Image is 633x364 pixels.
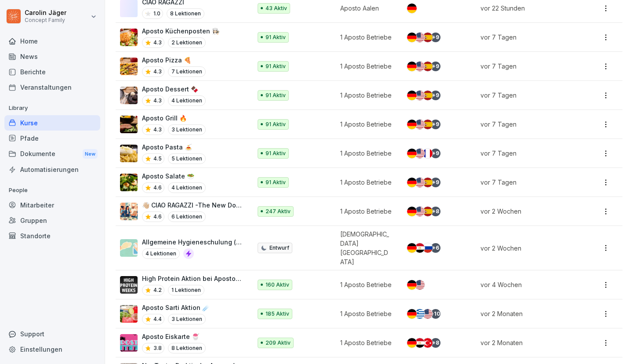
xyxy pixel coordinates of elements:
img: jodldgla1n88m1zx1ylvr2oo.png [120,334,138,352]
p: 160 Aktiv [266,281,289,289]
p: vor 22 Stunden [480,4,575,13]
img: es.svg [423,207,433,216]
p: 91 Aktiv [266,178,286,186]
div: Home [4,33,100,49]
div: Mitarbeiter [4,197,100,213]
img: es.svg [423,33,433,42]
p: 2 Lektionen [168,37,206,48]
p: 3.8 [153,344,162,352]
p: 91 Aktiv [266,91,286,99]
img: es.svg [423,62,433,71]
p: vor 2 Monaten [480,309,575,318]
div: + 9 [431,33,440,42]
p: vor 7 Tagen [480,149,575,158]
p: 4 Lektionen [168,95,206,106]
p: Aposto Sarti Aktion ☄️ [142,303,210,312]
p: Aposto Pasta 🍝 [142,142,206,152]
img: fr.svg [423,149,433,158]
div: + 10 [431,309,440,319]
div: Veranstaltungen [4,80,100,95]
p: Aposto Eiskarte 🍧 [142,332,206,341]
a: Einstellungen [4,342,100,357]
p: [DEMOGRAPHIC_DATA] [GEOGRAPHIC_DATA] [340,229,392,266]
p: Aposto Salate 🥗 [142,171,206,181]
p: 4.3 [153,68,162,76]
p: 4.3 [153,97,162,105]
p: 4.4 [153,315,162,323]
img: es.svg [423,120,433,129]
img: de.svg [407,207,417,216]
p: 1 Aposto Betriebe [340,91,392,100]
div: New [83,149,98,159]
p: 6 Lektionen [168,211,206,222]
img: zjmrrsi1s8twqmexx0km4n1q.png [120,276,138,294]
p: 7 Lektionen [168,66,206,77]
img: us.svg [415,120,425,129]
p: 91 Aktiv [266,120,286,128]
img: de.svg [407,309,417,319]
p: People [4,183,100,197]
div: Gruppen [4,213,100,228]
a: Kurse [4,115,100,131]
img: de.svg [407,149,417,158]
img: de.svg [407,280,417,290]
img: ecowexwi71w3cb2kgh26fc24.png [120,29,138,46]
img: us.svg [415,91,425,100]
p: vor 7 Tagen [480,33,575,42]
img: def36z2mzvea4bkfjzuq0ax3.png [120,174,138,191]
p: 91 Aktiv [266,149,286,157]
img: gxsnf7ygjsfsmxd96jxi4ufn.png [120,239,138,257]
a: Automatisierungen [4,162,100,177]
p: 1.0 [153,10,160,18]
img: es.svg [423,91,433,100]
img: de.svg [407,33,417,42]
p: 4.2 [153,286,162,294]
p: Entwurf [269,244,289,252]
p: 3 Lektionen [168,314,206,324]
p: vor 7 Tagen [480,62,575,71]
img: es.svg [423,178,433,187]
img: de.svg [407,178,417,187]
p: 8 Lektionen [168,343,206,353]
p: vor 7 Tagen [480,91,575,100]
a: Berichte [4,64,100,80]
img: nkpv5u16vvkupyiwqf6da0hm.png [120,305,138,323]
div: Dokumente [4,146,100,162]
p: Aposto Grill 🔥 [142,113,206,123]
p: 247 Aktiv [266,207,291,215]
img: de.svg [407,4,417,13]
img: us.svg [415,62,425,71]
img: de.svg [407,120,417,129]
img: eg.svg [415,338,425,348]
img: de.svg [407,243,417,253]
p: vor 2 Monaten [480,338,575,347]
img: aa05vvnm2qz7p7s0pbe0pvys.png [120,145,138,162]
img: zdf6t78pvavi3ul80ru0toxn.png [120,58,138,75]
div: + 8 [431,207,440,216]
p: Carolin Jäger [25,9,66,17]
p: 91 Aktiv [266,62,286,70]
p: 4 Lektionen [168,182,206,193]
p: 1 Aposto Betriebe [340,207,392,216]
img: nd4b1tirm1npcr6pqfaw4ldb.png [120,203,138,220]
a: Standorte [4,228,100,244]
p: 1 Aposto Betriebe [340,309,392,318]
p: 209 Aktiv [266,339,291,347]
p: 1 Aposto Betriebe [340,178,392,187]
img: de.svg [407,91,417,100]
p: 43 Aktiv [266,4,287,12]
p: 1 Aposto Betriebe [340,280,392,289]
img: rj0yud9yw1p9s21ly90334le.png [120,87,138,104]
p: vor 4 Wochen [480,280,575,289]
div: Support [4,326,100,342]
img: ru.svg [423,243,433,253]
p: High Protein Aktion bei Aposto 🏋🏻‍♀️💪🏼 [142,274,243,283]
p: 1 Aposto Betriebe [340,338,392,347]
div: + 8 [431,338,440,348]
div: + 9 [431,91,440,100]
p: 185 Aktiv [266,310,289,318]
p: 1 Aposto Betriebe [340,149,392,158]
